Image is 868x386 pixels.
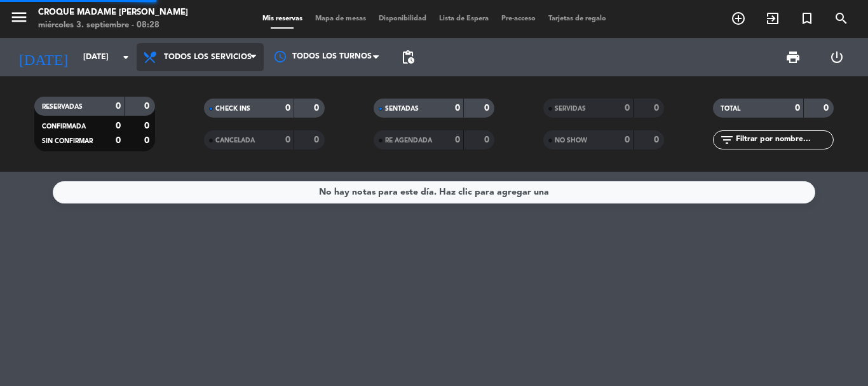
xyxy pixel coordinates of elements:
strong: 0 [484,104,492,113]
div: LOG OUT [815,38,858,76]
i: search [834,11,849,26]
i: menu [10,8,29,27]
i: filter_list [719,132,735,148]
strong: 0 [144,136,152,145]
strong: 0 [824,104,831,113]
span: Mis reservas [256,15,309,22]
strong: 0 [144,102,152,111]
span: SIN CONFIRMAR [42,138,93,144]
span: RE AGENDADA [385,137,432,144]
i: turned_in_not [799,11,815,26]
strong: 0 [314,104,322,113]
button: menu [10,8,29,31]
span: Tarjetas de regalo [542,15,613,22]
i: add_circle_outline [731,11,746,26]
strong: 0 [654,104,661,113]
span: Lista de Espera [433,15,495,22]
input: Filtrar por nombre... [735,133,833,147]
i: exit_to_app [765,11,780,26]
span: print [785,50,801,65]
strong: 0 [116,102,121,111]
i: arrow_drop_down [118,50,133,65]
strong: 0 [654,135,661,144]
strong: 0 [144,121,152,130]
strong: 0 [116,136,121,145]
strong: 0 [795,104,800,113]
div: miércoles 3. septiembre - 08:28 [38,19,188,32]
div: No hay notas para este día. Haz clic para agregar una [319,185,549,200]
strong: 0 [285,104,290,113]
span: Pre-acceso [495,15,542,22]
strong: 0 [314,135,322,144]
span: Disponibilidad [372,15,433,22]
span: SERVIDAS [555,106,586,112]
span: CHECK INS [215,106,250,112]
div: Croque Madame [PERSON_NAME] [38,6,188,19]
i: [DATE] [10,43,77,71]
span: SENTADAS [385,106,419,112]
strong: 0 [625,135,630,144]
span: CANCELADA [215,137,255,144]
i: power_settings_new [829,50,844,65]
strong: 0 [116,121,121,130]
span: Todos los servicios [164,53,252,62]
strong: 0 [625,104,630,113]
strong: 0 [285,135,290,144]
span: pending_actions [400,50,416,65]
span: CONFIRMADA [42,123,86,130]
strong: 0 [455,135,460,144]
strong: 0 [455,104,460,113]
span: RESERVADAS [42,104,83,110]
strong: 0 [484,135,492,144]
span: Mapa de mesas [309,15,372,22]
span: TOTAL [721,106,740,112]
span: NO SHOW [555,137,587,144]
